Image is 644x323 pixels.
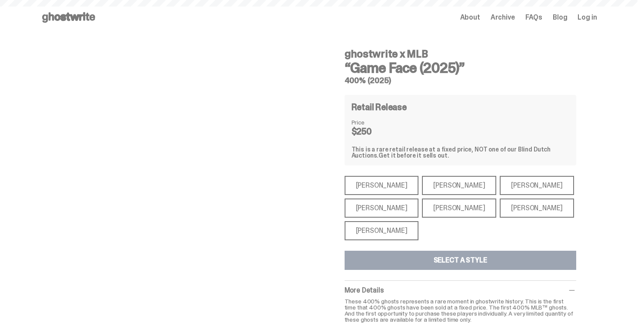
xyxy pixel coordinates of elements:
div: [PERSON_NAME] [345,221,419,240]
a: Log in [578,14,597,21]
div: [PERSON_NAME] [422,199,496,218]
span: More Details [345,286,384,295]
div: Select a Style [434,257,487,264]
button: Select a Style [345,251,576,270]
div: [PERSON_NAME] [500,176,574,195]
h3: “Game Face (2025)” [345,61,576,75]
a: FAQs [525,14,542,21]
h4: ghostwrite x MLB [345,49,576,59]
a: About [460,14,480,21]
div: [PERSON_NAME] [345,176,419,195]
a: Blog [553,14,567,21]
div: This is a rare retail release at a fixed price, NOT one of our Blind Dutch Auctions. [352,146,569,158]
div: [PERSON_NAME] [422,176,496,195]
div: [PERSON_NAME] [345,199,419,218]
dt: Price [352,119,395,125]
h5: 400% (2025) [345,77,576,84]
h4: Retail Release [352,103,407,111]
dd: $250 [352,127,395,136]
div: [PERSON_NAME] [500,199,574,218]
a: Archive [491,14,515,21]
span: Get it before it sells out. [378,151,449,159]
p: These 400% ghosts represents a rare moment in ghostwrite history. This is the first time that 400... [345,298,576,323]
